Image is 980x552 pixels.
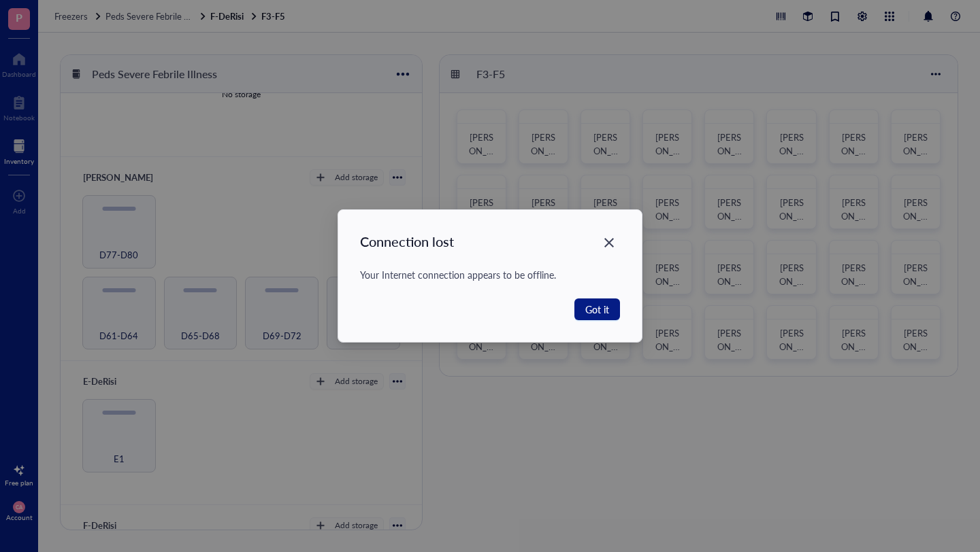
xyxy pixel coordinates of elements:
button: Got it [574,298,620,320]
span: Close [598,235,620,251]
button: Close [598,232,620,254]
div: Your Internet connection appears to be offline. [360,267,620,282]
div: Connection lost [360,232,620,251]
span: Got it [585,302,609,317]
